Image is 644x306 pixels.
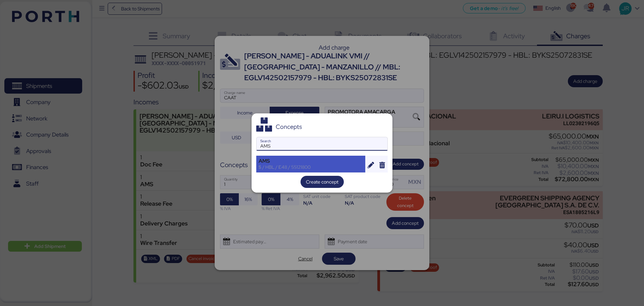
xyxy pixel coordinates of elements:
span: Create concept [306,178,338,186]
input: Search [257,137,387,151]
div: $ / HBL / E48 / 55121800 [259,164,363,170]
button: Create concept [301,176,344,188]
div: AMS [259,158,363,164]
div: Concepts [276,124,302,130]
